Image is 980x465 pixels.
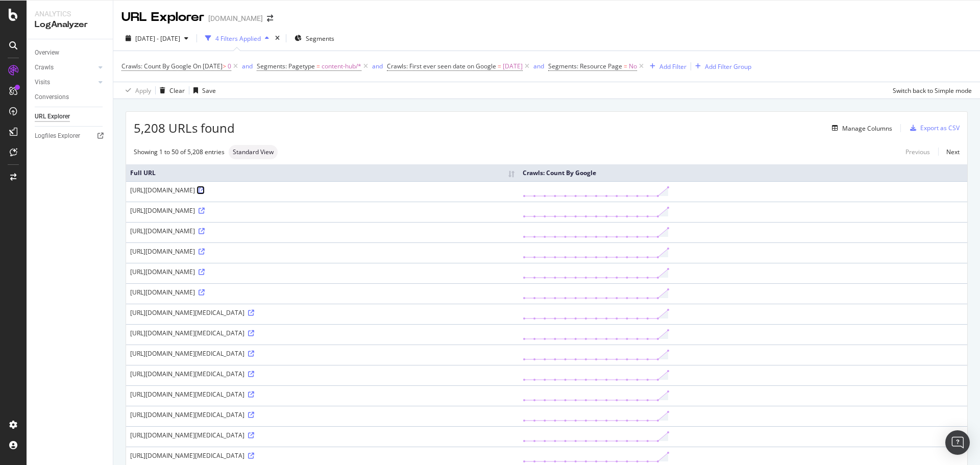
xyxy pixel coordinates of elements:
[229,145,278,159] div: neutral label
[659,62,687,71] div: Add Filter
[135,86,151,95] div: Apply
[35,47,59,58] div: Overview
[35,19,105,31] div: LogAnalyzer
[35,77,95,88] a: Visits
[130,247,514,256] div: [URL][DOMAIN_NAME]
[945,430,970,455] div: Open Intercom Messenger
[130,186,514,194] div: [URL][DOMAIN_NAME]
[503,59,523,74] span: [DATE]
[893,86,972,95] div: Switch back to Simple mode
[130,267,514,276] div: [URL][DOMAIN_NAME]
[130,390,514,399] div: [URL][DOMAIN_NAME][MEDICAL_DATA]
[193,62,223,70] span: On [DATE]
[35,92,106,103] a: Conversions
[130,227,514,235] div: [URL][DOMAIN_NAME]
[938,144,960,159] a: Next
[242,62,253,70] div: and
[130,308,514,317] div: [URL][DOMAIN_NAME][MEDICAL_DATA]
[134,148,225,156] div: Showing 1 to 50 of 5,208 entries
[533,62,544,70] div: and
[519,164,967,181] th: Crawls: Count By Google
[130,206,514,215] div: [URL][DOMAIN_NAME]
[156,82,185,99] button: Clear
[130,431,514,439] div: [URL][DOMAIN_NAME][MEDICAL_DATA]
[169,86,185,95] div: Clear
[121,30,192,46] button: [DATE] - [DATE]
[35,77,50,88] div: Visits
[691,60,751,72] button: Add Filter Group
[906,120,960,136] button: Export as CSV
[629,59,637,74] span: No
[35,47,106,58] a: Overview
[705,62,751,71] div: Add Filter Group
[130,349,514,358] div: [URL][DOMAIN_NAME][MEDICAL_DATA]
[273,33,282,43] div: times
[135,34,180,43] span: [DATE] - [DATE]
[290,30,338,46] button: Segments
[267,15,273,22] div: arrow-right-arrow-left
[130,451,514,460] div: [URL][DOMAIN_NAME][MEDICAL_DATA]
[126,164,519,181] th: Full URL: activate to sort column ascending
[842,124,892,133] div: Manage Columns
[306,34,334,43] span: Segments
[498,62,501,70] span: =
[233,149,274,155] span: Standard View
[121,62,191,70] span: Crawls: Count By Google
[828,122,892,134] button: Manage Columns
[316,62,320,70] span: =
[121,9,204,26] div: URL Explorer
[223,62,226,70] span: >
[372,62,383,70] div: and
[130,370,514,378] div: [URL][DOMAIN_NAME][MEDICAL_DATA]
[35,62,95,73] a: Crawls
[228,59,231,74] span: 0
[130,329,514,337] div: [URL][DOMAIN_NAME][MEDICAL_DATA]
[121,82,151,99] button: Apply
[215,34,261,43] div: 4 Filters Applied
[322,59,361,74] span: content-hub/*
[257,62,315,70] span: Segments: Pagetype
[548,62,622,70] span: Segments: Resource Page
[35,62,54,73] div: Crawls
[920,124,960,132] div: Export as CSV
[624,62,627,70] span: =
[35,111,106,122] a: URL Explorer
[533,61,544,71] button: and
[35,131,106,141] a: Logfiles Explorer
[134,119,235,137] span: 5,208 URLs found
[372,61,383,71] button: and
[35,92,69,103] div: Conversions
[208,13,263,23] div: [DOMAIN_NAME]
[35,9,105,19] div: Analytics
[889,82,972,99] button: Switch back to Simple mode
[130,288,514,297] div: [URL][DOMAIN_NAME]
[242,61,253,71] button: and
[646,60,687,72] button: Add Filter
[202,86,216,95] div: Save
[387,62,496,70] span: Crawls: First ever seen date on Google
[130,410,514,419] div: [URL][DOMAIN_NAME][MEDICAL_DATA]
[35,111,70,122] div: URL Explorer
[201,30,273,46] button: 4 Filters Applied
[189,82,216,99] button: Save
[35,131,80,141] div: Logfiles Explorer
